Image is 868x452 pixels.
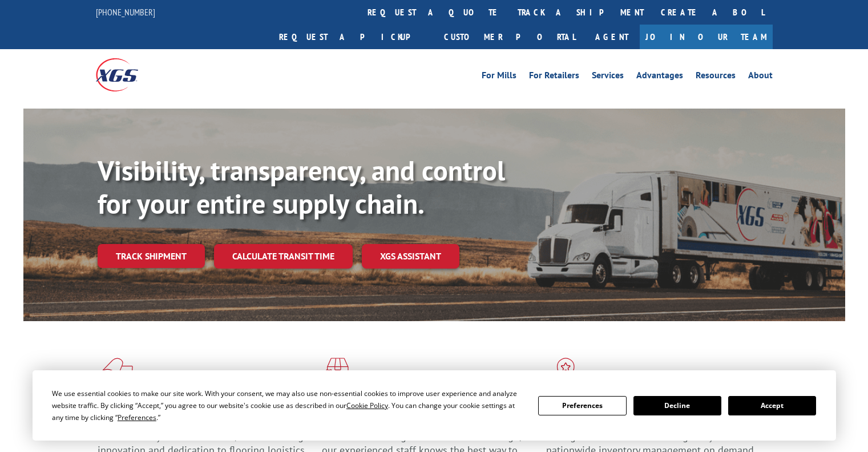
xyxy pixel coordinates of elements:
[362,244,459,269] a: XGS ASSISTANT
[118,413,156,422] span: Preferences
[636,71,683,83] a: Advantages
[529,71,579,83] a: For Retailers
[346,401,388,410] span: Cookie Policy
[98,244,205,268] a: Track shipment
[98,358,133,387] img: xgs-icon-total-supply-chain-intelligence-red
[98,153,505,221] b: Visibility, transparency, and control for your entire supply chain.
[271,25,435,49] a: Request a pickup
[633,396,721,415] button: Decline
[214,244,353,269] a: Calculate transit time
[538,396,626,415] button: Preferences
[640,25,773,49] a: Join Our Team
[52,387,524,423] div: We use essential cookies to make our site work. With your consent, we may also use non-essential ...
[592,71,624,83] a: Services
[584,25,640,49] a: Agent
[546,358,586,387] img: xgs-icon-flagship-distribution-model-red
[96,6,155,18] a: [PHONE_NUMBER]
[435,25,584,49] a: Customer Portal
[33,370,836,441] div: Cookie Consent Prompt
[322,358,349,387] img: xgs-icon-focused-on-flooring-red
[696,71,736,83] a: Resources
[748,71,773,83] a: About
[728,396,816,415] button: Accept
[482,71,516,83] a: For Mills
